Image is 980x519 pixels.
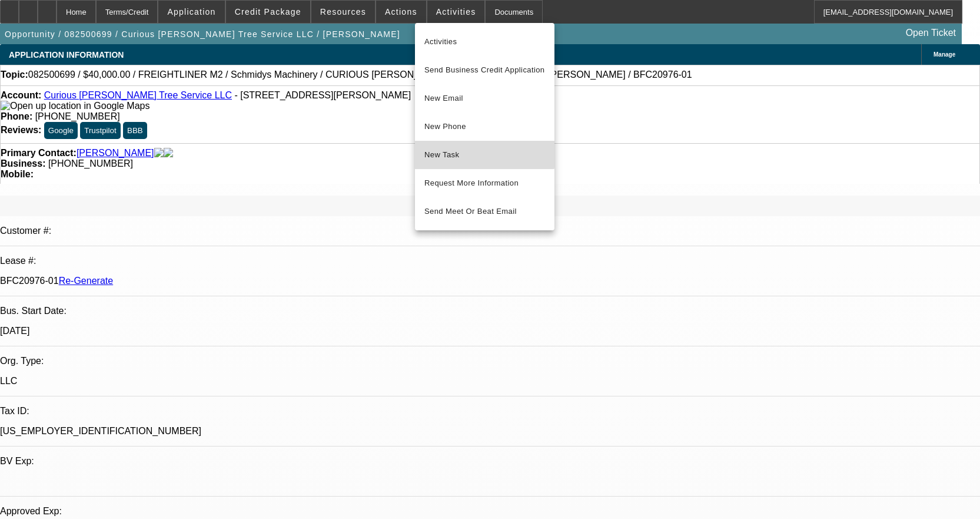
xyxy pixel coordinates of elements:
[424,63,545,77] span: Send Business Credit Application
[424,91,545,105] span: New Email
[424,176,545,190] span: Request More Information
[424,148,545,162] span: New Task
[424,35,545,49] span: Activities
[424,204,545,219] span: Send Meet Or Beat Email
[424,120,545,134] span: New Phone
